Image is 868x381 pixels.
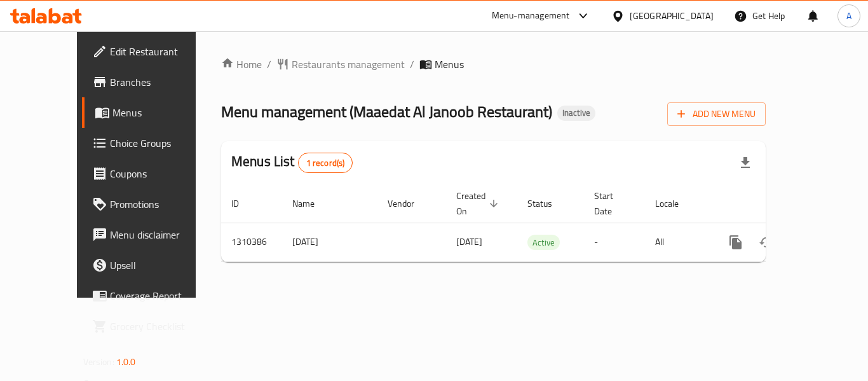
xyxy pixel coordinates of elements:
[298,153,353,173] div: Total records count
[83,354,114,370] span: Version:
[110,44,212,59] span: Edit Restaurant
[292,57,405,72] span: Restaurants management
[110,166,212,181] span: Coupons
[82,311,222,342] a: Grocery Checklist
[730,148,761,178] div: Export file
[655,196,695,211] span: Locale
[110,288,212,303] span: Coverage Report
[527,235,560,250] span: Active
[492,8,570,24] div: Menu-management
[584,223,645,261] td: -
[221,57,262,72] a: Home
[82,219,222,250] a: Menu disclaimer
[594,188,630,219] span: Start Date
[557,107,595,118] span: Inactive
[299,157,353,169] span: 1 record(s)
[557,106,595,121] div: Inactive
[710,184,853,223] th: Actions
[82,281,222,311] a: Coverage Report
[456,233,482,250] span: [DATE]
[110,258,212,273] span: Upsell
[527,196,569,211] span: Status
[677,106,756,122] span: Add New Menu
[110,319,212,334] span: Grocery Checklist
[435,57,464,72] span: Menus
[645,223,710,261] td: All
[846,9,851,23] span: A
[282,223,377,261] td: [DATE]
[221,184,853,262] table: enhanced table
[82,97,222,128] a: Menus
[221,57,766,72] nav: breadcrumb
[110,74,212,90] span: Branches
[110,135,212,151] span: Choice Groups
[82,128,222,158] a: Choice Groups
[751,227,782,258] button: Change Status
[82,158,222,189] a: Coupons
[388,196,431,211] span: Vendor
[116,354,136,370] span: 1.0.0
[667,102,766,126] button: Add New Menu
[527,235,560,250] div: Active
[82,36,222,67] a: Edit Restaurant
[221,97,552,126] span: Menu management ( Maaedat Al Janoob Restaurant )
[231,152,353,173] h2: Menus List
[276,57,405,72] a: Restaurants management
[292,196,331,211] span: Name
[456,188,502,219] span: Created On
[112,105,212,120] span: Menus
[231,196,255,211] span: ID
[110,227,212,242] span: Menu disclaimer
[267,57,271,72] li: /
[82,67,222,97] a: Branches
[630,9,714,23] div: [GEOGRAPHIC_DATA]
[221,223,282,261] td: 1310386
[410,57,414,72] li: /
[82,250,222,281] a: Upsell
[110,197,212,212] span: Promotions
[721,227,751,258] button: more
[82,189,222,219] a: Promotions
